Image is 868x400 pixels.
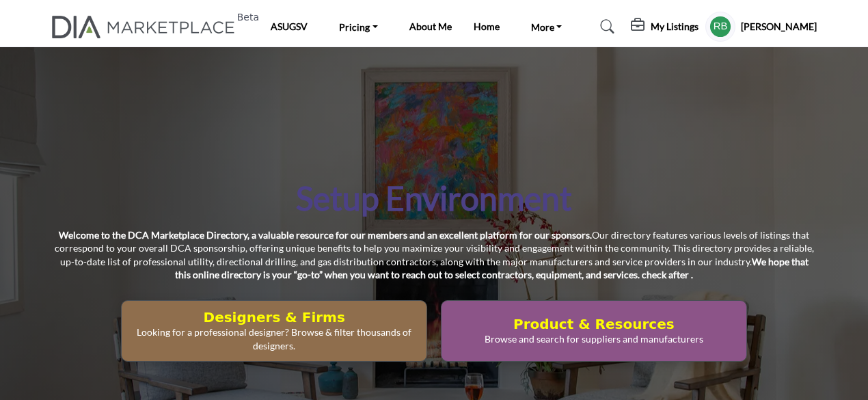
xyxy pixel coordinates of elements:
button: Designers & Firms Looking for a professional designer? Browse & filter thousands of designers. [121,300,427,362]
h2: Designers & Firms [126,309,422,325]
p: Looking for a professional designer? Browse & filter thousands of designers. [126,325,422,352]
div: My Listings [631,18,699,35]
a: Search [587,16,623,38]
h5: [PERSON_NAME] [741,20,817,34]
strong: We hope that this online directory is your “go-to” when you want to reach out to select contracto... [175,256,809,281]
a: About Me [409,21,452,32]
button: Show hide supplier dropdown [705,12,735,42]
button: Product & Resources Browse and search for suppliers and manufacturers [441,300,747,362]
p: Browse and search for suppliers and manufacturers [446,332,742,346]
p: Our directory features various levels of listings that correspond to your overall DCA sponsorship... [52,228,817,282]
h2: Product & Resources [446,316,742,332]
h6: Beta [237,12,259,23]
strong: Welcome to the DCA Marketplace Directory, a valuable resource for our members and an excellent pl... [59,229,592,241]
a: ASUGSV [271,21,308,32]
h1: Setup Environment [296,177,572,219]
a: Beta [52,16,243,38]
img: Site Logo [52,16,243,38]
h5: My Listings [651,21,699,33]
a: Pricing [329,17,388,36]
a: Home [474,21,500,32]
a: More [521,17,572,36]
